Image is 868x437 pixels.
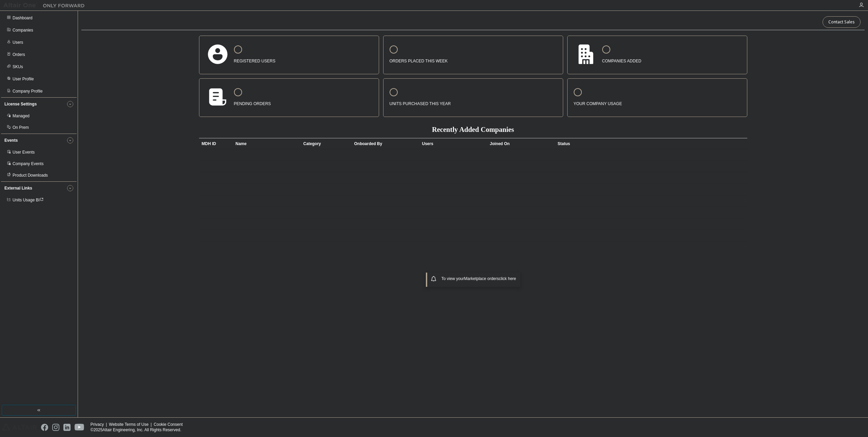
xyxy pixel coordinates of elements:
div: Privacy [91,422,109,427]
div: Events [4,138,18,143]
p: pending orders [234,99,271,107]
div: Managed [13,113,29,119]
h2: Recently Added Companies [199,125,747,134]
img: altair_logo.svg [2,424,37,431]
img: facebook.svg [41,424,48,431]
a: here [508,276,516,281]
p: registered users [234,56,276,64]
div: User Profile [13,76,34,82]
em: Marketplace orders [464,276,499,281]
div: Product Downloads [13,173,48,178]
div: Orders [13,52,25,57]
img: instagram.svg [52,424,59,431]
div: On Prem [13,125,29,130]
p: © 2025 Altair Engineering, Inc. All Rights Reserved. [91,427,187,433]
p: orders placed this week [390,56,448,64]
div: Category [303,138,349,149]
p: units purchased this year [390,99,451,107]
button: Contact Sales [823,16,861,28]
p: companies added [602,56,642,64]
span: Units Usage BI [13,198,44,202]
div: External Links [4,185,32,191]
div: Cookie Consent [154,422,186,427]
img: linkedin.svg [63,424,71,431]
div: Onboarded By [354,138,417,149]
div: Users [13,40,23,45]
div: User Events [13,150,35,155]
div: Website Terms of Use [109,422,154,427]
div: License Settings [4,101,37,107]
div: Company Profile [13,88,43,94]
div: Status [558,138,707,149]
div: MDH ID [202,138,230,149]
span: To view your click [441,276,516,281]
div: Joined On [490,138,552,149]
div: Dashboard [13,15,33,21]
div: Company Events [13,161,43,166]
div: Users [422,138,485,149]
img: Altair One [3,2,88,9]
div: SKUs [13,64,23,69]
img: youtube.svg [75,424,84,431]
div: Name [236,138,298,149]
p: your company usage [574,99,622,107]
div: Companies [13,27,33,33]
